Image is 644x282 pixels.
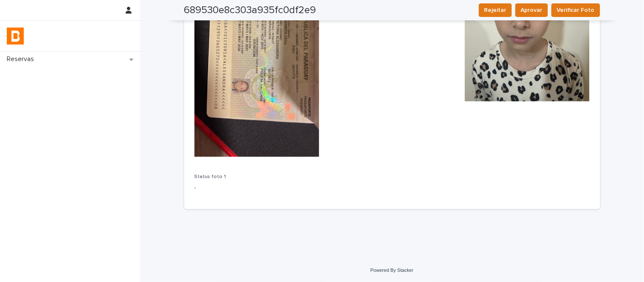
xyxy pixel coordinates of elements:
p: Reservas [3,55,41,63]
button: Verificar Foto [551,3,600,17]
span: Status foto 1 [194,174,226,179]
button: Aprovar [515,3,548,17]
span: Aprovar [521,6,543,14]
h2: 689530e8c303a935fc0df2e9 [184,4,316,17]
span: Rejeitar [484,6,506,14]
img: zVaNuJHRTjyIjT5M9Xd5 [7,28,24,45]
span: Verificar Foto [557,6,595,14]
a: Powered By Stacker [371,268,413,273]
p: - [194,184,320,193]
button: Rejeitar [479,3,512,17]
